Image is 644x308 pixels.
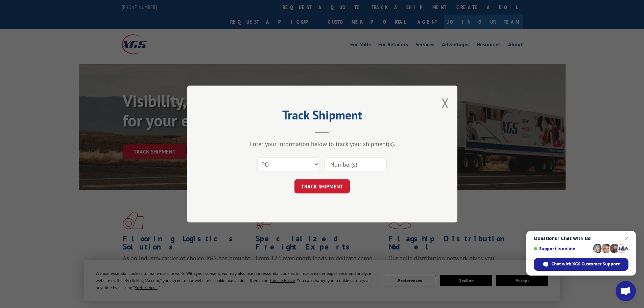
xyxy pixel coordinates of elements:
[534,246,591,251] span: Support is online
[221,140,424,148] div: Enter your information below to track your shipment(s).
[294,179,350,193] button: TRACK SHIPMENT
[623,234,631,242] span: Close chat
[616,281,636,301] div: Open chat
[534,236,628,241] span: Questions? Chat with us!
[221,110,424,123] h2: Track Shipment
[534,258,628,271] div: Chat with XGS Customer Support
[551,261,620,267] span: Chat with XGS Customer Support
[442,94,449,112] button: Close modal
[325,157,387,171] input: Number(s)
